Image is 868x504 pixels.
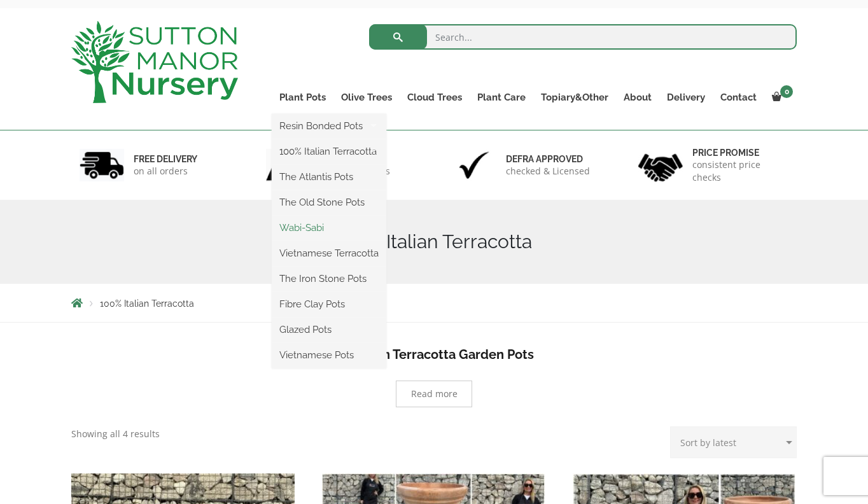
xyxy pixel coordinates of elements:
[452,149,496,181] img: 3.jpg
[71,230,797,253] h1: 100% Italian Terracotta
[134,153,197,165] h6: FREE DELIVERY
[616,88,659,106] a: About
[134,165,197,178] p: on all orders
[272,88,333,106] a: Plant Pots
[272,244,386,263] a: Vietnamese Terracotta
[80,149,124,181] img: 1.jpg
[713,88,764,106] a: Contact
[71,426,160,442] p: Showing all 4 results
[692,147,789,158] h6: Price promise
[71,298,797,308] nav: Breadcrumbs
[272,218,386,237] a: Wabi-Sabi
[400,88,470,106] a: Cloud Trees
[272,116,386,136] a: Resin Bonded Pots
[272,193,386,212] a: The Old Stone Pots
[411,389,458,398] span: Read more
[272,167,386,186] a: The Atlantis Pots
[369,24,797,50] input: Search...
[272,346,386,365] a: Vietnamese Pots
[533,88,616,106] a: Topiary&Other
[780,85,793,98] span: 0
[659,88,713,106] a: Delivery
[71,21,238,103] img: logo
[506,153,590,165] h6: Defra approved
[506,165,590,178] p: checked & Licensed
[266,149,311,181] img: 2.jpg
[333,88,400,106] a: Olive Trees
[692,158,789,184] p: consistent price checks
[764,88,797,106] a: 0
[638,146,683,185] img: 4.jpg
[272,295,386,314] a: Fibre Clay Pots
[334,347,534,362] b: XL Italian Terracotta Garden Pots
[470,88,533,106] a: Plant Care
[272,269,386,288] a: The Iron Stone Pots
[272,320,386,339] a: Glazed Pots
[100,298,194,309] span: 100% Italian Terracotta
[272,142,386,161] a: 100% Italian Terracotta
[670,426,797,458] select: Shop order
